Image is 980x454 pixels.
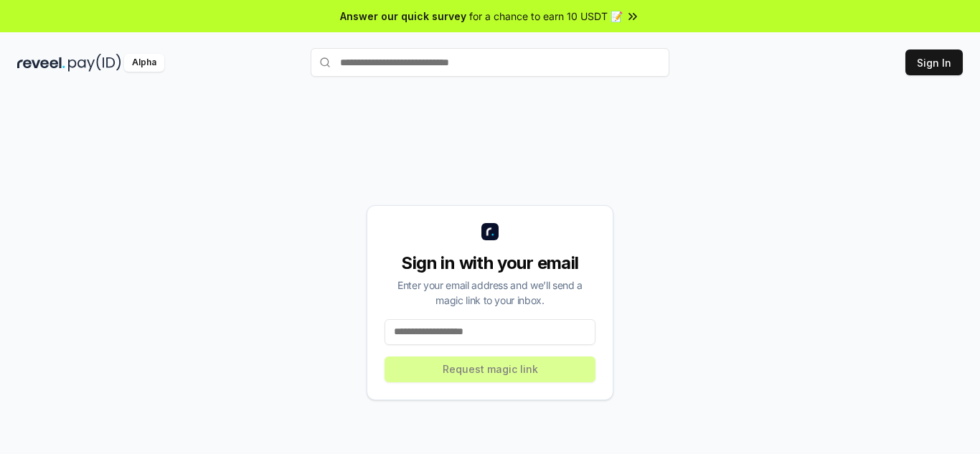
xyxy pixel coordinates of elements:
div: Sign in with your email [385,252,595,275]
button: Sign In [905,49,963,75]
img: reveel_dark [17,54,65,72]
img: logo_small [481,223,499,240]
img: pay_id [68,54,121,72]
div: Alpha [124,54,164,72]
div: Enter your email address and we’ll send a magic link to your inbox. [385,278,595,308]
span: for a chance to earn 10 USDT 📝 [469,9,623,24]
span: Answer our quick survey [340,9,466,24]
